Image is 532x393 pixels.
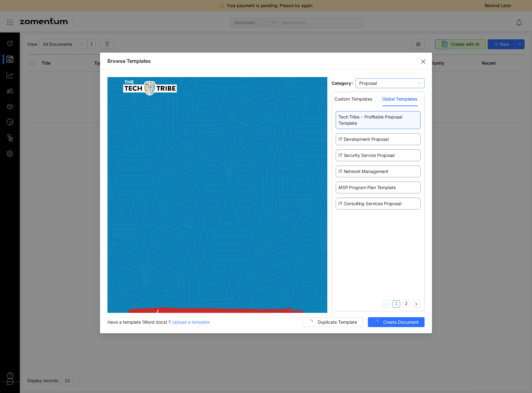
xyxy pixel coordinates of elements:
span: IT Development Proposal [338,136,389,142]
span: right [414,302,418,306]
span: MSP Program Plan Template [338,184,396,191]
div: Have a template (Word docs) ? [107,317,171,326]
span: Duplicate Template [318,319,357,326]
div: Browse Templates [107,58,425,64]
button: left [383,300,390,308]
span: Create Document [383,319,419,326]
span: left [385,302,388,306]
span: loading [308,320,318,324]
span: Tech Tribe - Profitable Proposal Template [338,114,418,126]
span: IT Network Management [338,168,388,175]
div: IT Consulting Services Proposal [336,198,421,209]
div: Custom Templates [334,96,372,102]
button: Create Document [368,317,425,327]
button: Upload a template [171,317,211,327]
div: IT Development Proposal [336,133,421,145]
li: Next Page [412,300,420,308]
span: loading [374,320,383,324]
span: IT Security Service Proposal [338,152,395,158]
div: IT Security Service Proposal [336,149,421,161]
span: Upload a template [172,319,210,326]
div: IT Network Management [336,166,421,177]
span: IT Consulting Services Proposal [338,201,401,207]
a: 1 [393,300,400,307]
button: right [412,300,420,308]
div: Tech Tribe - Profitable Proposal Template [336,111,421,129]
span: Proposal [359,79,421,88]
li: 2 [403,300,410,308]
div: MSP Program Plan Template [336,182,421,193]
button: Close [415,53,432,70]
div: Global Templates [382,96,417,102]
li: 1 [393,300,400,308]
a: 2 [403,300,410,307]
li: Previous Page [383,300,390,308]
button: Duplicate Template [303,317,363,327]
label: Category [332,80,355,86]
